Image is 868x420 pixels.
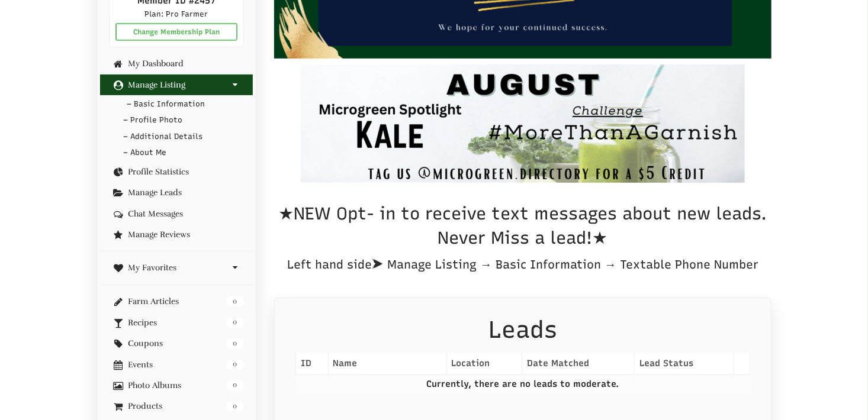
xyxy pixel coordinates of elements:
span: 0 [226,338,244,349]
a: Change Membership Plan [115,23,237,41]
span: 0 [226,380,244,391]
a: Chat Messages [109,209,244,218]
th: Lead Status [635,353,734,375]
a: 0 Products [109,402,244,411]
span: 0 [226,401,244,412]
th: Date Matched [522,353,635,375]
a: – About Me [100,144,253,161]
th: ID [296,353,329,375]
th: Location [446,353,522,375]
img: August [301,64,745,183]
span: Leads [488,315,557,344]
span: Plan: Pro Farmer [145,9,208,18]
a: 0 Coupons [109,339,244,348]
a: Manage Leads [109,188,244,197]
a: My Dashboard [109,59,244,68]
a: – Additional Details [100,128,253,146]
span: ★NEW Opt- in to receive text messages about new leads. Never Miss a lead!★ [279,203,767,248]
a: Manage Listing [109,80,244,89]
a: – Profile Photo [100,112,253,129]
a: 0 Farm Articles [109,297,244,306]
span: 0 [226,318,244,328]
a: Manage Reviews [109,230,244,239]
a: Profile Statistics [109,167,244,176]
span: 0 [226,296,244,307]
a: 0 Recipes [109,318,244,327]
b: Currently, there are no leads to moderate. [427,379,619,389]
a: My Favorites [109,263,244,272]
th: Name [328,353,446,375]
a: 0 Events [109,360,244,369]
a: – Basic Information [100,96,253,113]
span: Left hand side⮞ Manage Listing → Basic Information → Textable Phone Number [287,257,758,272]
a: 0 Photo Albums [109,381,244,390]
span: 0 [226,360,244,370]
